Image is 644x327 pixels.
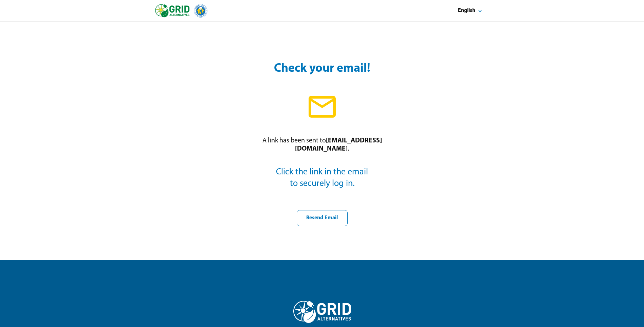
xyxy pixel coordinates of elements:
[274,167,370,190] pre: Click the link in the email to securely log in.
[297,210,348,226] button: Resend Email
[458,7,475,14] div: English
[274,61,370,77] div: Check your email!
[293,301,351,323] img: Grid Alternatives
[155,4,207,18] img: logo
[250,137,394,153] pre: A link has been sent to .
[452,3,489,19] button: Select
[302,214,342,222] div: Resend Email
[295,137,382,152] strong: [EMAIL_ADDRESS][DOMAIN_NAME]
